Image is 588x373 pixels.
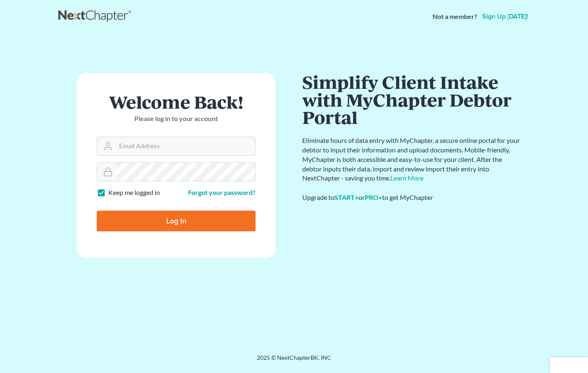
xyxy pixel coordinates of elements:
[550,357,588,373] div: TrustedSite Certified
[58,354,530,368] div: 2025 © NextChapterBK, INC
[433,12,477,21] strong: Not a member?
[97,114,256,124] p: Please log in to your account
[302,73,521,126] h1: Simplify Client Intake with MyChapter Debtor Portal
[335,193,359,201] a: START+
[302,193,521,202] div: Upgrade to or to get MyChapter
[480,13,530,20] a: Sign up [DATE]!
[116,137,255,155] input: Email Address
[97,93,256,111] h1: Welcome Back!
[302,136,521,183] p: Eliminate hours of data entry with MyChapter, a secure online portal for your debtor to input the...
[390,174,423,182] a: Learn More
[108,188,160,197] label: Keep me logged in
[365,193,382,201] a: PRO+
[188,188,256,196] a: Forgot your password?
[97,211,256,231] input: Log In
